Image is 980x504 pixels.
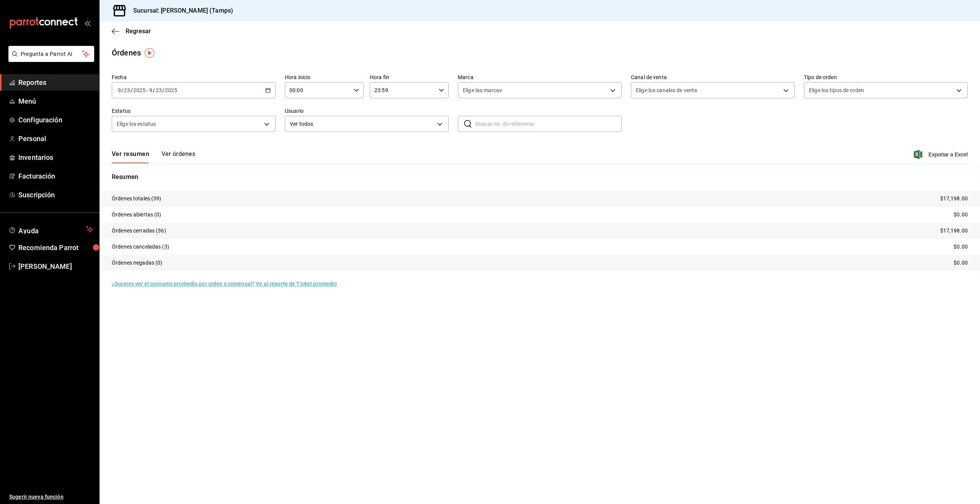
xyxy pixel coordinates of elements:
p: Resumen [112,172,968,182]
p: Órdenes totales (39) [112,195,162,203]
p: Órdenes canceladas (3) [112,243,169,251]
span: / [162,87,165,93]
span: Inventarios [18,152,93,163]
h3: Sucursal: [PERSON_NAME] (Tamps) [127,6,233,15]
input: -- [155,87,162,93]
a: Pregunta a Parrot AI [5,55,94,63]
a: ¿Quieres ver el consumo promedio por orden y comensal? Ve al reporte de Ticket promedio [112,281,337,287]
label: Usuario [285,108,449,114]
input: -- [118,87,121,93]
span: Elige los canales de venta [636,86,697,94]
span: Personal [18,133,93,144]
button: open_drawer_menu [84,20,90,26]
button: Ver órdenes [162,150,195,163]
span: Menú [18,96,93,106]
p: Órdenes abiertas (0) [112,211,162,219]
span: Pregunta a Parrot AI [21,50,82,58]
span: / [131,87,133,93]
label: Estatus [112,108,276,114]
input: Buscar no. de referencia [475,116,622,132]
p: $17,198.00 [940,195,968,203]
span: Recomienda Parrot [18,242,93,253]
input: ---- [133,87,146,93]
button: Regresar [112,28,151,35]
button: Pregunta a Parrot AI [8,46,94,62]
p: $0.00 [954,211,968,219]
span: / [121,87,124,93]
span: Elige las marcas [463,86,502,94]
input: -- [149,87,153,93]
label: Tipo de orden [804,75,968,80]
span: Facturación [18,171,93,181]
input: ---- [165,87,178,93]
label: Marca [458,75,622,80]
span: Ayuda [18,225,83,234]
span: Configuración [18,115,93,125]
label: Hora inicio [285,75,364,80]
img: Tooltip marker [145,48,154,58]
p: Órdenes cerradas (36) [112,227,166,235]
p: $0.00 [954,259,968,267]
button: Ver resumen [112,150,149,163]
span: [PERSON_NAME] [18,261,93,272]
span: Sugerir nueva función [9,493,93,501]
button: Exportar a Excel [915,150,968,159]
span: - [147,87,148,93]
span: Elige los estatus [117,120,156,128]
label: Hora fin [370,75,449,80]
div: navigation tabs [112,150,195,163]
p: Órdenes negadas (0) [112,259,163,267]
div: Órdenes [112,47,141,59]
span: Reportes [18,77,93,88]
span: Suscripción [18,190,93,200]
label: Fecha [112,75,276,80]
span: Elige los tipos de orden [809,86,864,94]
label: Canal de venta [631,75,795,80]
p: $17,198.00 [940,227,968,235]
input: -- [124,87,131,93]
span: Ver todos [290,120,434,128]
span: / [153,87,155,93]
span: Regresar [126,28,151,35]
p: $0.00 [954,243,968,251]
